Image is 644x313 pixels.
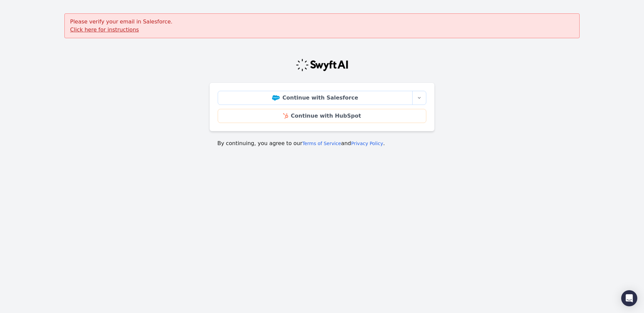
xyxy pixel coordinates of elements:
div: Open Intercom Messenger [621,290,637,306]
img: HubSpot [283,113,288,119]
img: Salesforce [272,95,280,101]
p: By continuing, you agree to our and . [217,139,427,147]
div: Please verify your email in Salesforce. [64,13,580,38]
a: Click here for instructions [70,26,139,33]
a: Terms of Service [302,141,341,146]
a: Continue with HubSpot [218,109,426,123]
a: Privacy Policy [351,141,383,146]
img: Swyft Logo [296,58,348,72]
a: Continue with Salesforce [218,91,413,105]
